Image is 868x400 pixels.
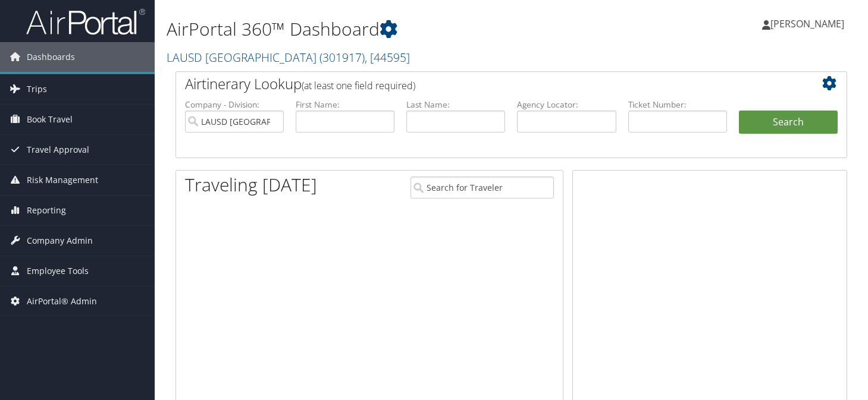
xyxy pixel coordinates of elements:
span: Risk Management [27,165,98,195]
label: Company - Division: [185,99,284,111]
label: Ticket Number: [628,99,727,111]
span: AirPortal® Admin [27,286,97,316]
span: Dashboards [27,42,75,72]
span: Reporting [27,196,66,225]
span: Book Travel [27,105,73,134]
span: (at least one field required) [302,79,415,92]
h1: Traveling [DATE] [185,172,317,197]
span: [PERSON_NAME] [770,17,844,30]
h2: Airtinerary Lookup [185,74,782,94]
label: First Name: [296,99,394,111]
span: Trips [27,74,47,104]
span: ( 301917 ) [319,49,365,65]
label: Agency Locator: [517,99,616,111]
button: Search [739,111,838,134]
span: Company Admin [27,226,93,256]
img: airportal-logo.png [26,8,145,36]
span: , [ 44595 ] [365,49,410,65]
span: Travel Approval [27,135,89,165]
a: [PERSON_NAME] [762,6,856,42]
h1: AirPortal 360™ Dashboard [167,17,626,42]
a: LAUSD [GEOGRAPHIC_DATA] [167,49,410,65]
input: Search for Traveler [411,177,554,199]
label: Last Name: [406,99,505,111]
span: Employee Tools [27,256,89,286]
